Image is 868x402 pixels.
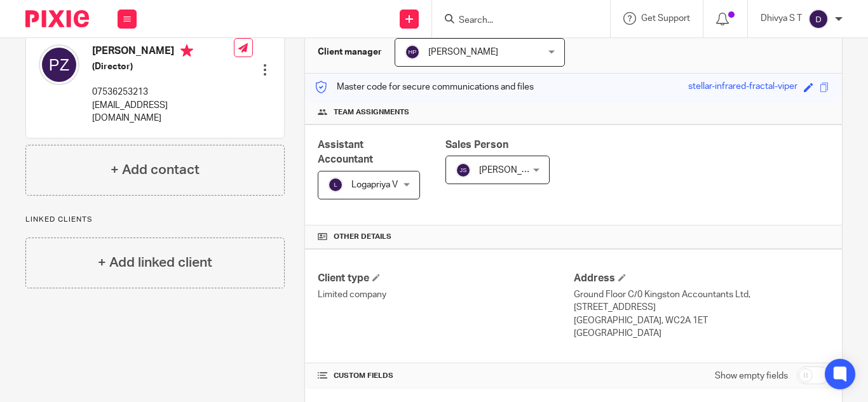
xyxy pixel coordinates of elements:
h4: + Add linked client [98,253,212,272]
h5: (Director) [92,60,234,73]
h4: Address [574,272,829,285]
p: Master code for secure communications and files [315,81,534,93]
span: Assistant Accountant [318,140,373,164]
img: svg%3E [456,163,471,178]
h4: CUSTOM FIELDS [318,371,573,381]
span: [PERSON_NAME] [479,166,549,175]
h3: Client manager [318,46,382,58]
h4: + Add contact [111,160,200,180]
p: [EMAIL_ADDRESS][DOMAIN_NAME] [92,99,234,125]
img: svg%3E [39,44,79,85]
p: [GEOGRAPHIC_DATA], WC2A 1ET [574,314,829,327]
p: Limited company [318,288,573,301]
div: stellar-infrared-fractal-viper [688,80,797,95]
img: Pixie [25,10,89,27]
h4: [PERSON_NAME] [92,44,234,60]
h4: Client type [318,272,573,285]
span: Get Support [641,14,690,23]
p: Dhivya S T [761,12,802,25]
i: Primary [180,44,193,57]
img: svg%3E [405,44,420,60]
span: Sales Person [445,140,508,150]
span: Other details [334,232,391,242]
span: Logapriya V [351,180,398,189]
img: svg%3E [328,177,343,192]
p: Ground Floor C/0 Kingston Accountants Ltd, [STREET_ADDRESS] [574,288,829,314]
img: svg%3E [808,9,829,29]
input: Search [458,15,572,27]
span: [PERSON_NAME] [428,48,498,57]
label: Show empty fields [715,370,788,382]
p: [GEOGRAPHIC_DATA] [574,327,829,340]
p: Linked clients [25,215,285,225]
span: Team assignments [334,107,409,117]
p: 07536253213 [92,86,234,98]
